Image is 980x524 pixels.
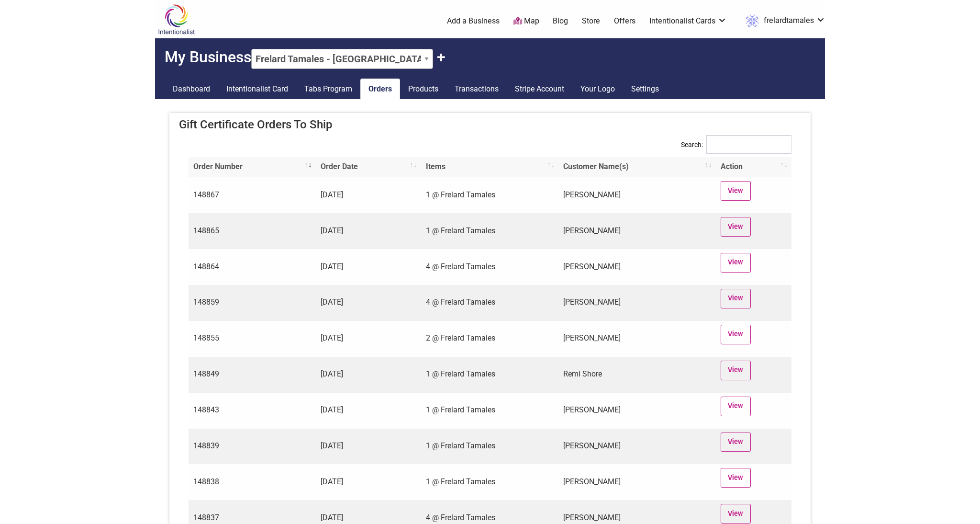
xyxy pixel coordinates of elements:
[316,464,421,500] td: [DATE]
[721,325,751,344] a: View
[189,177,316,213] td: 148867
[421,213,559,249] td: 1 @ Frelard Tamales
[165,79,218,100] a: Dashboard
[154,4,199,35] img: Intentionalist
[558,321,716,357] td: [PERSON_NAME]
[316,285,421,321] td: [DATE]
[421,321,559,357] td: 2 @ Frelard Tamales
[316,321,421,357] td: [DATE]
[316,393,421,429] td: [DATE]
[421,429,559,465] td: 1 @ Frelard Tamales
[721,181,751,201] a: View
[316,177,421,213] td: [DATE]
[316,429,421,465] td: [DATE]
[446,79,507,100] a: Transactions
[421,285,559,321] td: 4 @ Frelard Tamales
[558,357,716,393] td: Remi Shore
[360,79,400,100] a: Orders
[721,397,751,416] a: View
[189,321,316,357] td: 148855
[189,249,316,285] td: 148864
[189,285,316,321] td: 148859
[421,393,559,429] td: 1 @ Frelard Tamales
[558,429,716,465] td: [PERSON_NAME]
[558,177,716,213] td: [PERSON_NAME]
[316,249,421,285] td: [DATE]
[189,157,316,177] th: Order Number: activate to sort column ascending
[649,16,727,26] a: Intentionalist Cards
[421,249,559,285] td: 4 @ Frelard Tamales
[706,135,791,154] input: Search:
[721,289,751,308] a: View
[721,433,751,452] a: View
[513,16,539,27] a: Map
[296,79,360,100] a: Tabs Program
[155,38,825,69] h2: My Business
[558,249,716,285] td: [PERSON_NAME]
[316,157,421,177] th: Order Date: activate to sort column ascending
[421,177,559,213] td: 1 @ Frelard Tamales
[558,464,716,500] td: [PERSON_NAME]
[189,429,316,465] td: 148839
[189,464,316,500] td: 148838
[447,16,500,26] a: Add a Business
[558,285,716,321] td: [PERSON_NAME]
[218,79,296,100] a: Intentionalist Card
[179,118,801,132] h4: Gift Certificate Orders To Ship
[189,357,316,393] td: 148849
[316,357,421,393] td: [DATE]
[507,79,572,100] a: Stripe Account
[721,468,751,488] a: View
[558,157,716,177] th: Customer Name(s): activate to sort column ascending
[721,504,751,524] a: View
[421,357,559,393] td: 1 @ Frelard Tamales
[716,157,791,177] th: Action: activate to sort column ascending
[553,16,568,26] a: Blog
[721,253,751,273] a: View
[614,16,635,26] a: Offers
[582,16,600,26] a: Store
[437,48,445,66] button: Claim Another
[189,213,316,249] td: 148865
[681,135,791,161] label: Search:
[558,213,716,249] td: [PERSON_NAME]
[721,361,751,380] a: View
[421,464,559,500] td: 1 @ Frelard Tamales
[316,213,421,249] td: [DATE]
[558,393,716,429] td: [PERSON_NAME]
[189,393,316,429] td: 148843
[721,217,751,237] a: View
[623,79,667,100] a: Settings
[741,12,825,30] a: frelardtamales
[400,79,446,100] a: Products
[421,157,559,177] th: Items: activate to sort column ascending
[572,79,623,100] a: Your Logo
